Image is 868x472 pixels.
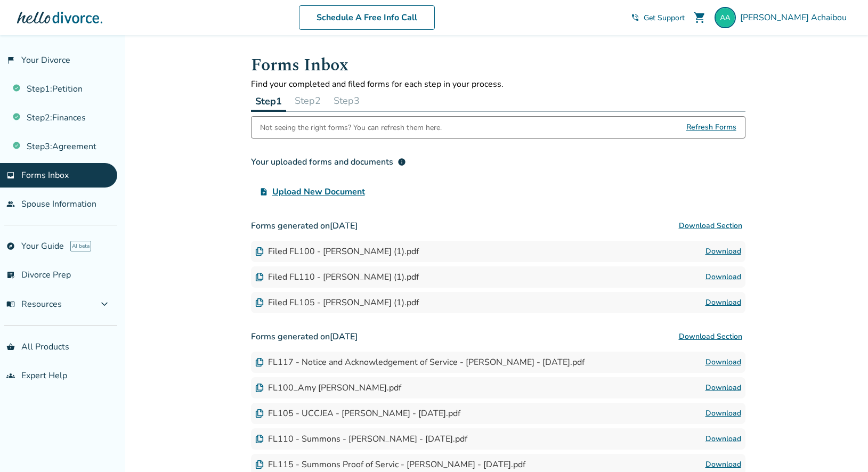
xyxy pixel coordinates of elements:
[6,171,15,180] span: inbox
[705,245,741,258] a: Download
[251,52,745,78] h1: Forms Inbox
[255,273,264,281] img: Document
[70,241,91,251] span: AI beta
[255,358,264,367] img: Document
[255,459,525,470] div: FL115 - Summons Proof of Servic - [PERSON_NAME] - [DATE].pdf
[705,458,741,471] a: Download
[705,433,741,445] a: Download
[272,185,365,198] span: Upload New Document
[705,381,741,394] a: Download
[676,326,745,347] button: Download Section
[740,12,851,23] span: [PERSON_NAME] Achaibou
[705,271,741,283] a: Download
[255,356,585,368] div: FL117 - Notice and Acknowledgement of Service - [PERSON_NAME] - [DATE].pdf
[6,298,62,310] span: Resources
[6,242,15,250] span: explore
[255,435,264,443] img: Document
[255,298,264,307] img: Document
[255,297,419,308] div: Filed FL105 - [PERSON_NAME] (1).pdf
[21,169,69,181] span: Forms Inbox
[6,200,15,208] span: people
[631,13,639,22] span: phone_in_talk
[686,117,736,138] span: Refresh Forms
[398,158,406,166] span: info
[693,11,706,24] span: shopping_cart
[644,13,685,23] span: Get Support
[255,408,460,419] div: FL105 - UCCJEA - [PERSON_NAME] - [DATE].pdf
[255,384,264,392] img: Document
[255,271,419,283] div: Filed FL110 - [PERSON_NAME] (1).pdf
[715,7,736,28] img: amy.ennis@gmail.com
[631,13,685,23] a: phone_in_talkGet Support
[251,78,745,90] p: Find your completed and filed forms for each step in your process.
[705,296,741,309] a: Download
[251,156,406,168] div: Your uploaded forms and documents
[259,188,268,196] span: upload_file
[815,421,868,472] iframe: Chat Widget
[290,90,325,111] button: Step2
[251,215,745,237] h3: Forms generated on [DATE]
[705,407,741,420] a: Download
[299,5,435,30] a: Schedule A Free Info Call
[676,215,745,237] button: Download Section
[6,343,15,351] span: shopping_basket
[260,117,442,138] div: Not seeing the right forms? You can refresh them here.
[255,409,264,418] img: Document
[705,356,741,369] a: Download
[6,56,15,64] span: flag_2
[251,90,286,112] button: Step1
[6,271,15,279] span: list_alt_check
[6,300,15,308] span: menu_book
[98,298,111,311] span: expand_more
[6,371,15,380] span: groups
[255,382,401,394] div: FL100_Amy [PERSON_NAME].pdf
[329,90,364,111] button: Step3
[255,247,264,256] img: Document
[251,326,745,347] h3: Forms generated on [DATE]
[255,433,467,445] div: FL110 - Summons - [PERSON_NAME] - [DATE].pdf
[255,246,419,257] div: Filed FL100 - [PERSON_NAME] (1).pdf
[255,460,264,469] img: Document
